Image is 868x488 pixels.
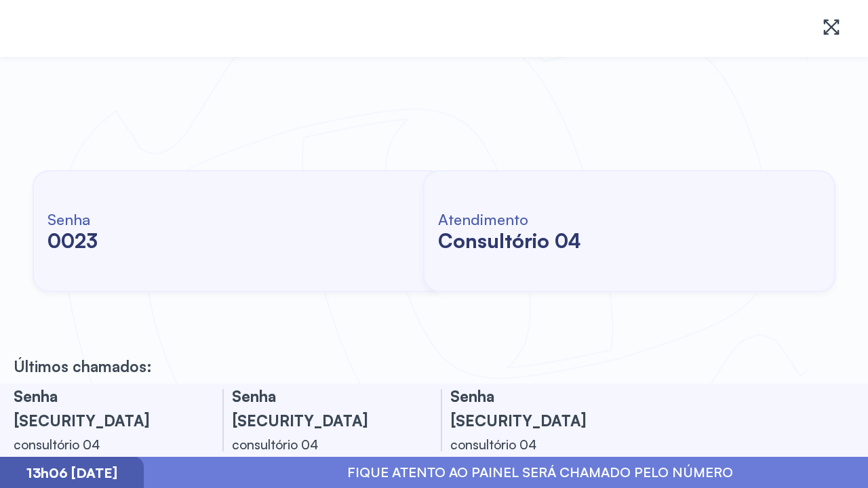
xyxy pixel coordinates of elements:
p: Últimos chamados: [14,357,152,375]
div: consultório 04 [14,432,190,457]
h6: Senha [47,209,98,228]
h3: Senha [SECURITY_DATA] [14,384,190,432]
h6: Atendimento [438,209,580,228]
div: consultório 04 [450,432,627,457]
h3: Senha [SECURITY_DATA] [232,384,408,432]
div: consultório 04 [232,432,408,457]
img: Logotipo do estabelecimento [22,11,174,46]
h2: 0023 [47,228,98,253]
h2: consultório 04 [438,228,580,253]
h3: Senha [SECURITY_DATA] [450,384,627,432]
